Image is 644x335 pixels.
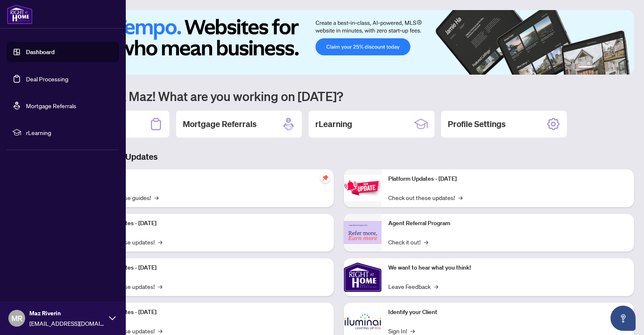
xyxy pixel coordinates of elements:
[388,282,438,291] a: Leave Feedback→
[88,174,327,184] p: Self-Help
[158,237,162,247] span: →
[29,309,105,318] span: Maz Riverin
[26,48,55,56] a: Dashboard
[388,219,627,228] p: Agent Referral Program
[448,118,506,130] h2: Profile Settings
[388,308,627,317] p: Identify your Client
[154,193,158,202] span: →
[615,66,619,70] button: 5
[424,237,428,247] span: →
[88,219,327,228] p: Platform Updates - [DATE]
[183,118,257,130] h2: Mortgage Referrals
[579,66,592,70] button: 1
[458,193,462,202] span: →
[26,75,68,83] a: Deal Processing
[320,173,330,183] span: pushpin
[26,128,113,137] span: rLearning
[388,174,627,184] p: Platform Updates - [DATE]
[602,66,605,70] button: 3
[344,258,382,296] img: We want to hear what you think!
[388,237,428,247] a: Check it out!→
[622,66,626,70] button: 6
[434,282,438,291] span: →
[315,118,352,130] h2: rLearning
[44,88,634,104] h1: Welcome back Maz! What are you working on [DATE]?
[44,151,634,163] h3: Brokerage & Industry Updates
[388,263,627,273] p: We want to hear what you think!
[610,306,636,331] button: Open asap
[11,312,23,324] span: MR
[88,308,327,317] p: Platform Updates - [DATE]
[88,263,327,273] p: Platform Updates - [DATE]
[7,4,33,24] img: logo
[44,10,634,75] img: Slide 0
[344,175,382,201] img: Platform Updates - June 23, 2025
[26,102,76,109] a: Mortgage Referrals
[29,319,105,328] span: [EMAIL_ADDRESS][DOMAIN_NAME]
[158,282,162,291] span: →
[344,221,382,244] img: Agent Referral Program
[609,66,612,70] button: 4
[388,193,462,202] a: Check out these updates!→
[595,66,599,70] button: 2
